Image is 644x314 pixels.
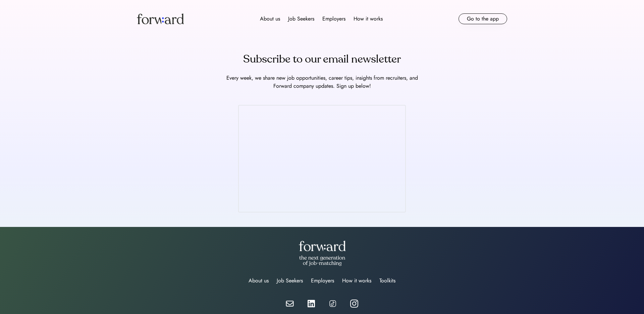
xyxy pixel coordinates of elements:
[260,15,280,23] div: About us
[329,300,337,308] img: tiktok%20icon.png
[243,51,401,67] div: Subscribe to our email newsletter
[286,301,294,307] img: email-white.svg
[350,300,358,308] img: instagram%20icon%20white.webp
[459,13,507,24] button: Go to the app
[296,255,348,266] div: the next generation of job-matching
[354,15,383,23] div: How it works
[249,277,269,285] div: About us
[322,15,345,23] div: Employers
[288,15,314,23] div: Job Seekers
[299,240,345,251] img: forward-logo-white.png
[307,300,315,308] img: linkedin-white.svg
[311,277,334,285] div: Employers
[277,277,303,285] div: Job Seekers
[379,277,395,285] div: Toolkits
[342,277,371,285] div: How it works
[137,13,184,24] img: Forward logo
[218,74,426,90] div: Every week, we share new job opportunities, career tips, insights from recruiters, and Forward co...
